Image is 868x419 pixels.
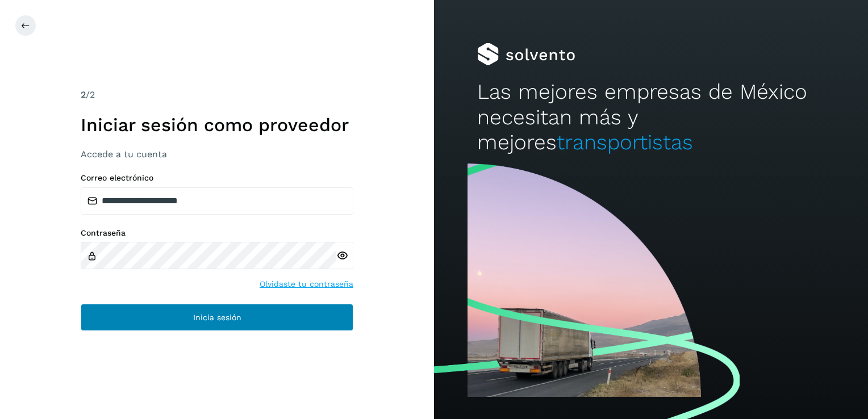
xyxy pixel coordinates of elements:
div: /2 [81,88,353,102]
span: transportistas [557,130,693,154]
h2: Las mejores empresas de México necesitan más y mejores [477,79,824,155]
span: 2 [81,89,86,100]
span: Inicia sesión [193,313,241,321]
h1: Iniciar sesión como proveedor [81,114,353,136]
button: Inicia sesión [81,304,353,331]
h3: Accede a tu cuenta [81,149,353,160]
a: Olvidaste tu contraseña [260,278,353,290]
label: Correo electrónico [81,173,353,183]
label: Contraseña [81,228,353,238]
